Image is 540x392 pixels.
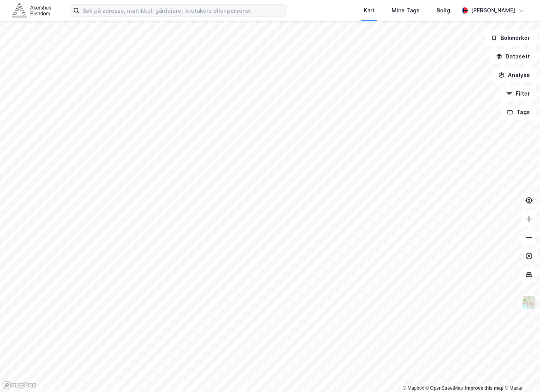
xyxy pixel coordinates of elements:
[12,3,51,17] img: akershus-eiendom-logo.9091f326c980b4bce74ccdd9f866810c.svg
[2,381,36,390] a: Mapbox homepage
[490,49,537,64] button: Datasett
[437,6,450,15] div: Bolig
[500,86,537,101] button: Filter
[471,6,515,15] div: [PERSON_NAME]
[485,30,537,46] button: Bokmerker
[392,6,420,15] div: Mine Tags
[465,385,504,391] a: Improve this map
[501,355,540,392] iframe: Chat Widget
[522,295,537,310] img: Z
[492,67,537,83] button: Analyse
[364,6,375,15] div: Kart
[426,385,463,391] a: OpenStreetMap
[403,385,424,391] a: Mapbox
[501,104,537,120] button: Tags
[501,355,540,392] div: Kontrollprogram for chat
[79,5,286,16] input: Søk på adresse, matrikkel, gårdeiere, leietakere eller personer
